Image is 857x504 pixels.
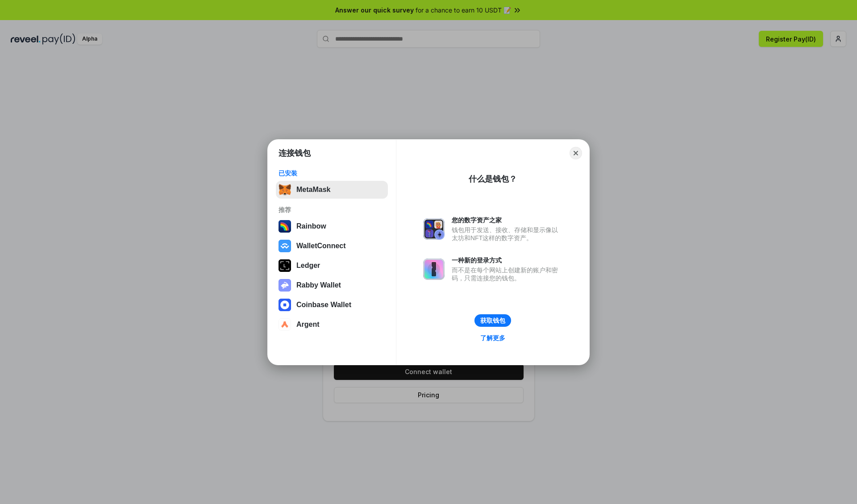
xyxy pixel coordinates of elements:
[296,186,330,194] div: MetaMask
[469,174,517,184] div: 什么是钱包？
[276,181,388,199] button: MetaMask
[279,183,291,196] img: svg+xml,%3Csvg%20fill%3D%22none%22%20height%3D%2233%22%20viewBox%3D%220%200%2035%2033%22%20width%...
[276,237,388,255] button: WalletConnect
[276,217,388,235] button: Rainbow
[452,216,562,224] div: 您的数字资产之家
[279,240,291,252] img: svg+xml,%3Csvg%20width%3D%2228%22%20height%3D%2228%22%20viewBox%3D%220%200%2028%2028%22%20fill%3D...
[480,334,505,342] div: 了解更多
[279,148,311,158] h1: 连接钱包
[570,147,582,159] button: Close
[475,332,511,344] a: 了解更多
[296,281,341,289] div: Rabby Wallet
[279,318,291,331] img: svg+xml,%3Csvg%20width%3D%2228%22%20height%3D%2228%22%20viewBox%3D%220%200%2028%2028%22%20fill%3D...
[452,256,562,264] div: 一种新的登录方式
[279,220,291,233] img: svg+xml,%3Csvg%20width%3D%22120%22%20height%3D%22120%22%20viewBox%3D%220%200%20120%20120%22%20fil...
[423,218,445,240] img: svg+xml,%3Csvg%20xmlns%3D%22http%3A%2F%2Fwww.w3.org%2F2000%2Fsvg%22%20fill%3D%22none%22%20viewBox...
[276,316,388,333] button: Argent
[276,276,388,294] button: Rabby Wallet
[276,296,388,314] button: Coinbase Wallet
[423,258,445,280] img: svg+xml,%3Csvg%20xmlns%3D%22http%3A%2F%2Fwww.w3.org%2F2000%2Fsvg%22%20fill%3D%22none%22%20viewBox...
[452,266,562,282] div: 而不是在每个网站上创建新的账户和密码，只需连接您的钱包。
[296,321,320,329] div: Argent
[279,299,291,311] img: svg+xml,%3Csvg%20width%3D%2228%22%20height%3D%2228%22%20viewBox%3D%220%200%2028%2028%22%20fill%3D...
[296,301,351,309] div: Coinbase Wallet
[296,242,346,250] div: WalletConnect
[296,262,320,270] div: Ledger
[474,314,511,327] button: 获取钱包
[296,222,326,230] div: Rainbow
[279,259,291,272] img: svg+xml,%3Csvg%20xmlns%3D%22http%3A%2F%2Fwww.w3.org%2F2000%2Fsvg%22%20width%3D%2228%22%20height%3...
[279,206,385,214] div: 推荐
[279,169,385,177] div: 已安装
[452,226,562,242] div: 钱包用于发送、接收、存储和显示像以太坊和NFT这样的数字资产。
[276,257,388,275] button: Ledger
[480,317,505,325] div: 获取钱包
[279,279,291,292] img: svg+xml,%3Csvg%20xmlns%3D%22http%3A%2F%2Fwww.w3.org%2F2000%2Fsvg%22%20fill%3D%22none%22%20viewBox...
